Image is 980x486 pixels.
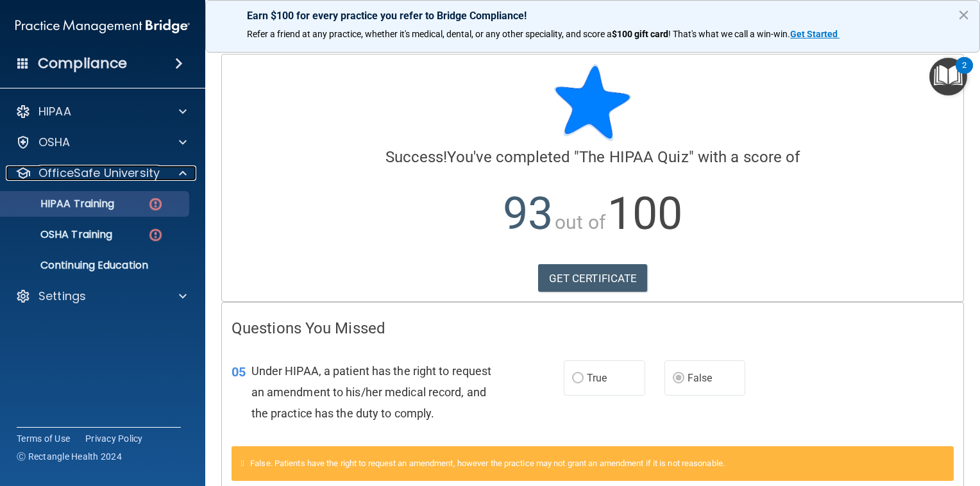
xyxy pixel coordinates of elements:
a: OSHA [15,135,187,150]
h4: You've completed " " with a score of [232,149,954,165]
span: Success! [385,148,448,166]
p: Earn $100 for every practice you refer to Bridge Compliance! [247,10,938,22]
strong: $100 gift card [612,29,668,39]
span: Refer a friend at any practice, whether it's medical, dental, or any other speciality, and score a [247,29,612,39]
img: danger-circle.6113f641.png [148,227,164,243]
span: The HIPAA Quiz [579,148,688,166]
span: Under HIPAA, a patient has the right to request an amendment to his/her medical record, and the p... [251,364,492,420]
span: 100 [607,187,682,240]
a: OfficeSafe University [15,165,187,181]
p: OSHA [38,135,71,150]
a: Settings [15,289,187,304]
span: True [587,372,607,384]
p: Settings [38,289,86,304]
a: GET CERTIFICATE [538,264,648,292]
img: danger-circle.6113f641.png [148,196,164,212]
span: ! That's what we call a win-win. [668,29,790,39]
p: OSHA Training [8,228,112,241]
h4: Questions You Missed [232,320,954,337]
a: HIPAA [15,104,187,119]
a: Terms of Use [17,432,70,445]
img: blue-star-rounded.9d042014.png [554,64,631,141]
button: Open Resource Center, 2 new notifications [929,58,967,96]
span: out of [555,211,605,233]
input: True [572,374,584,383]
button: Close [958,4,970,25]
div: 2 [962,65,967,82]
a: Get Started [790,29,840,39]
p: Continuing Education [8,259,183,272]
p: OfficeSafe University [38,165,160,181]
span: Ⓒ Rectangle Health 2024 [17,450,122,463]
h4: Compliance [38,54,127,72]
input: False [673,374,684,383]
img: PMB logo [15,13,190,39]
span: 93 [503,187,553,240]
a: Privacy Policy [85,432,143,445]
strong: Get Started [790,29,838,39]
p: HIPAA [38,104,71,119]
span: False [688,372,713,384]
p: HIPAA Training [8,197,114,210]
span: 05 [232,364,246,380]
span: False. Patients have the right to request an amendment, however the practice may not grant an ame... [250,458,725,468]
